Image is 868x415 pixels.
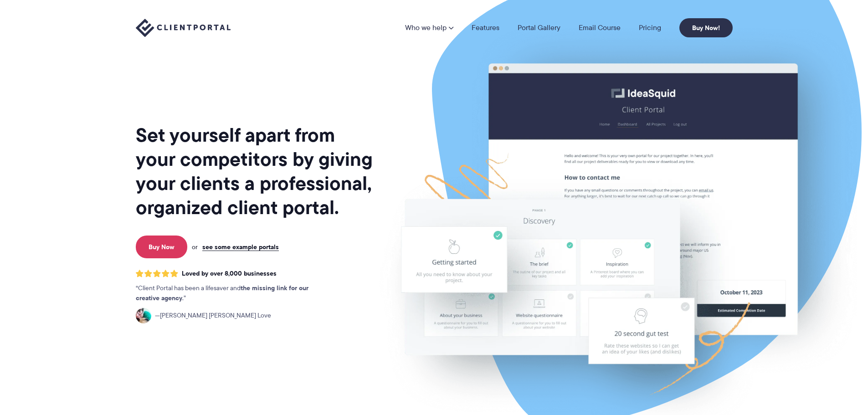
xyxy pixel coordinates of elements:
span: or [192,243,198,251]
a: Portal Gallery [518,24,560,31]
a: Who we help [405,24,453,31]
a: see some example portals [202,243,279,251]
span: [PERSON_NAME] [PERSON_NAME] Love [155,311,271,321]
h1: Set yourself apart from your competitors by giving your clients a professional, organized client ... [136,123,375,220]
a: Buy Now! [679,18,733,37]
strong: the missing link for our creative agency [136,283,308,303]
a: Buy Now [136,236,187,258]
p: Client Portal has been a lifesaver and . [136,283,327,303]
a: Pricing [639,24,661,31]
span: Loved by over 8,000 businesses [182,270,277,277]
a: Features [472,24,499,31]
a: Email Course [579,24,621,31]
